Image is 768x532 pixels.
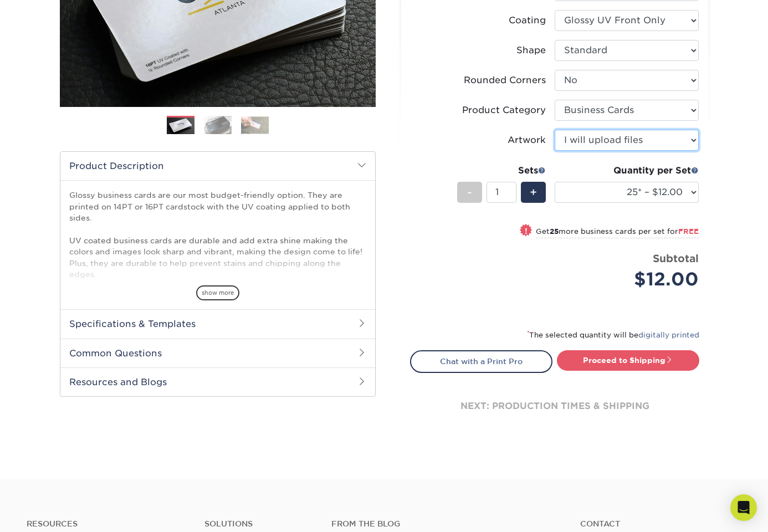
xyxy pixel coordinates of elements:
span: - [467,184,472,201]
iframe: Google Customer Reviews [3,498,94,528]
img: Business Cards 01 [167,112,194,140]
a: Contact [580,519,741,529]
div: Quantity per Set [555,164,699,177]
h2: Common Questions [60,339,375,367]
h2: Product Description [60,152,375,180]
div: Open Intercom Messenger [730,494,757,521]
a: Chat with a Print Pro [410,350,552,372]
h2: Resources and Blogs [60,367,375,396]
small: The selected quantity will be [527,331,699,339]
h4: Solutions [204,519,315,529]
img: Business Cards 02 [204,115,232,135]
p: Glossy business cards are our most budget-friendly option. They are printed on 14PT or 16PT cards... [69,190,366,336]
span: + [530,184,537,201]
div: Rounded Corners [464,74,546,87]
span: ! [525,225,528,237]
a: digitally printed [638,331,699,339]
div: Coating [509,14,546,27]
div: Product Category [462,104,546,117]
div: Sets [457,164,546,177]
div: next: production times & shipping [410,373,699,439]
h4: From the Blog [331,519,550,529]
div: $12.00 [563,266,699,293]
a: Proceed to Shipping [557,350,699,370]
span: FREE [678,227,699,236]
img: Business Cards 03 [241,116,269,134]
div: Shape [516,44,546,57]
strong: 25 [550,227,559,236]
h2: Specifications & Templates [60,309,375,338]
span: show more [196,285,239,300]
strong: Subtotal [653,252,699,264]
h4: Resources [27,519,188,529]
div: Artwork [508,134,546,147]
small: Get more business cards per set for [536,227,699,238]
